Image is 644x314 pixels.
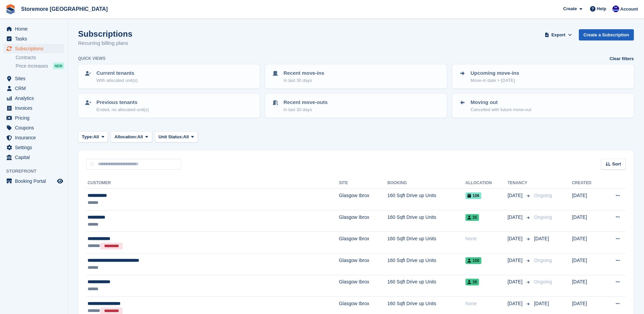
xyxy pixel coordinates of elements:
[3,113,64,123] a: menu
[471,106,531,113] p: Cancelled with future move-out
[3,143,64,152] a: menu
[16,62,64,70] a: Price increases NEW
[508,278,524,285] span: [DATE]
[56,177,64,185] a: Preview store
[471,69,519,77] p: Upcoming move-ins
[159,134,183,140] span: Unit Status:
[15,176,56,186] span: Booking Portal
[339,178,387,189] th: Site
[78,55,106,62] h6: Quick views
[508,235,524,242] span: [DATE]
[579,29,634,40] a: Create a Subscription
[283,106,328,113] p: In last 30 days
[3,176,64,186] a: menu
[572,178,603,189] th: Created
[465,192,481,199] span: 106
[544,29,573,40] button: Export
[15,113,56,123] span: Pricing
[465,178,508,189] th: Allocation
[3,34,64,43] a: menu
[16,54,64,61] a: Contracts
[266,65,446,88] a: Recent move-ins In last 30 days
[609,55,634,62] a: Clear filters
[114,134,137,140] span: Allocation:
[508,178,531,189] th: Tenancy
[96,69,137,77] p: Current tenants
[15,103,56,113] span: Invoices
[534,279,552,284] span: Ongoing
[3,123,64,133] a: menu
[3,74,64,83] a: menu
[563,5,577,12] span: Create
[86,178,339,189] th: Customer
[471,99,531,106] p: Moving out
[465,300,508,307] div: None
[82,134,93,140] span: Type:
[79,94,259,117] a: Previous tenants Ended, no allocated unit(s)
[283,99,328,106] p: Recent move-outs
[96,77,137,84] p: With allocated unit(s)
[387,189,465,210] td: 160 Sqft Drive up Units
[18,3,110,15] a: Storemore [GEOGRAPHIC_DATA]
[155,131,198,142] button: Unit Status: All
[551,32,565,38] span: Export
[453,94,633,117] a: Moving out Cancelled with future move-out
[111,131,152,142] button: Allocation: All
[3,93,64,103] a: menu
[508,257,524,264] span: [DATE]
[465,214,479,221] span: 35
[572,253,603,275] td: [DATE]
[3,133,64,142] a: menu
[534,258,552,263] span: Ongoing
[339,253,387,275] td: Glasgow Ibrox
[16,63,48,69] span: Price increases
[3,103,64,113] a: menu
[453,65,633,88] a: Upcoming move-ins Move-in date > [DATE]
[465,279,479,285] span: 36
[534,193,552,198] span: Ongoing
[266,94,446,117] a: Recent move-outs In last 30 days
[597,5,606,12] span: Help
[78,29,132,38] h1: Subscriptions
[387,275,465,297] td: 160 Sqft Drive up Units
[78,131,108,142] button: Type: All
[572,232,603,254] td: [DATE]
[339,275,387,297] td: Glasgow Ibrox
[572,275,603,297] td: [DATE]
[339,232,387,254] td: Glasgow Ibrox
[508,214,524,221] span: [DATE]
[283,69,324,77] p: Recent move-ins
[3,84,64,93] a: menu
[612,161,621,168] span: Sort
[534,236,549,241] span: [DATE]
[15,44,56,53] span: Subscriptions
[534,301,549,306] span: [DATE]
[612,5,619,12] img: Angela
[15,34,56,43] span: Tasks
[471,77,519,84] p: Move-in date > [DATE]
[5,4,16,14] img: stora-icon-8386f47178a22dfd0bd8f6a31ec36ba5ce8667c1dd55bd0f319d3a0aa187defe.svg
[3,24,64,34] a: menu
[93,134,99,140] span: All
[508,300,524,307] span: [DATE]
[96,99,149,106] p: Previous tenants
[15,153,56,162] span: Capital
[534,214,552,220] span: Ongoing
[15,123,56,133] span: Coupons
[339,210,387,232] td: Glasgow Ibrox
[465,257,481,264] span: 100
[3,153,64,162] a: menu
[79,65,259,88] a: Current tenants With allocated unit(s)
[15,143,56,152] span: Settings
[339,189,387,210] td: Glasgow Ibrox
[15,24,56,34] span: Home
[15,74,56,83] span: Sites
[387,178,465,189] th: Booking
[15,133,56,142] span: Insurance
[53,63,64,69] div: NEW
[508,192,524,199] span: [DATE]
[465,235,508,242] div: None
[183,134,189,140] span: All
[387,232,465,254] td: 160 Sqft Drive up Units
[3,44,64,53] a: menu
